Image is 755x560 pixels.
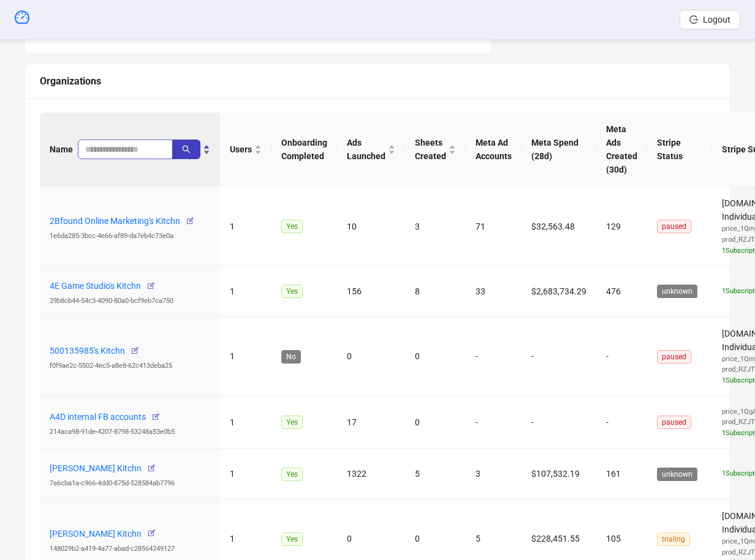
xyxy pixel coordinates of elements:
th: Meta Spend (28d) [522,113,596,187]
span: unknown [657,468,697,481]
div: 3 [476,467,512,480]
span: Yes [281,468,303,481]
td: 1 [220,449,271,499]
td: 1322 [337,449,405,499]
div: Organizations [40,73,715,89]
div: - [606,349,637,363]
a: 500135985's Kitchn [50,346,125,356]
td: 0 [337,317,405,397]
div: 476 [606,285,637,298]
div: - [606,416,637,429]
a: 2Bfound Online Marketing's Kitchn [50,216,180,226]
div: f0f9ae2c-5502-4ec5-a8e8-62c413deba25 [50,360,210,371]
div: 161 [606,467,637,480]
span: search [182,145,191,154]
span: dashboard [15,10,29,24]
div: 129 [606,220,637,233]
th: Users [220,113,271,187]
td: $2,683,734.29 [522,266,596,317]
a: [PERSON_NAME] Kitchn [50,463,142,473]
span: Yes [281,532,303,546]
th: Sheets Created [405,113,466,187]
td: 17 [337,397,405,449]
td: - [522,317,596,397]
td: 3 [405,187,466,266]
td: 8 [405,266,466,317]
td: $32,563.48 [522,187,596,266]
td: 1 [220,187,271,266]
div: 148029b2-a419-4a77-abad-c28564249127 [50,543,210,554]
span: Users [230,143,252,156]
th: Stripe Status [647,113,712,187]
th: Meta Ads Created (30d) [596,113,647,187]
td: 10 [337,187,405,266]
div: 7a6cba1a-c966-4dd0-875d-528584ab7796 [50,478,210,489]
th: Meta Ad Accounts [466,113,522,187]
div: 5 [476,532,512,545]
div: 71 [476,220,512,233]
td: $107,532.19 [522,449,596,499]
div: 33 [476,285,512,298]
div: 105 [606,532,637,545]
div: - [476,349,512,363]
span: Sheets Created [415,136,446,163]
span: Yes [281,285,303,298]
span: paused [657,416,691,429]
td: 0 [405,397,466,449]
td: 156 [337,266,405,317]
span: Logout [703,15,730,24]
a: A4D internal FB accounts [50,412,146,422]
td: 0 [405,317,466,397]
button: Logout [680,10,740,29]
div: 214aca98-91de-4207-8798-53248a53e0b5 [50,427,210,438]
span: Yes [281,220,303,233]
td: 1 [220,317,271,397]
button: search [172,140,200,159]
th: Onboarding Completed [271,113,337,187]
span: Ads Launched [347,136,385,163]
span: logout [689,15,698,24]
td: - [522,397,596,449]
span: No [281,350,301,364]
div: - [476,416,512,429]
span: trialing [657,532,690,546]
td: 1 [220,397,271,449]
span: paused [657,220,691,233]
span: paused [657,350,691,364]
div: 1e6da285-3bcc-4e66-af89-da7eb4c73e0a [50,231,210,242]
a: [PERSON_NAME] Kitchn [50,528,142,538]
span: unknown [657,285,697,298]
td: 5 [405,449,466,499]
span: Yes [281,416,303,429]
td: 1 [220,266,271,317]
a: 4E Game Studio's Kitchn [50,281,141,291]
div: 29b8cb44-54c3-4090-80a0-bcf9eb7ca750 [50,296,210,307]
th: Ads Launched [337,113,405,187]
